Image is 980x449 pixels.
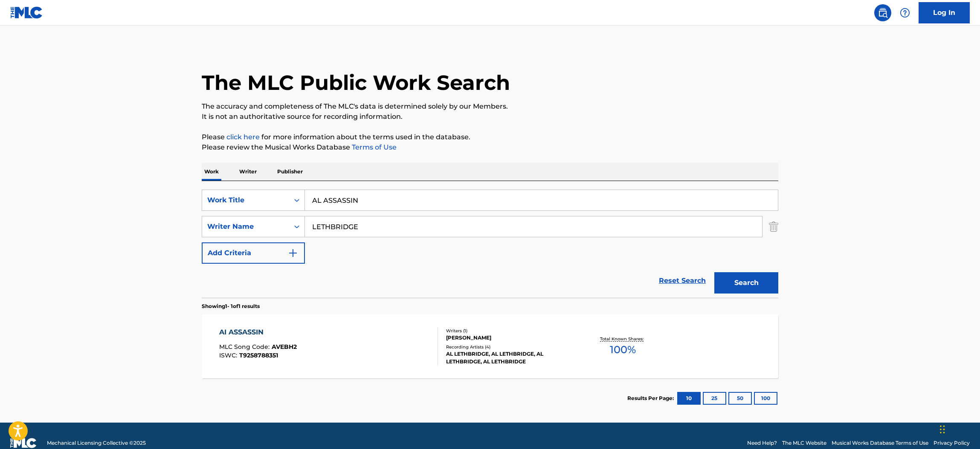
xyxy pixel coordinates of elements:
button: 100 [754,392,777,405]
button: Search [714,272,778,294]
button: Add Criteria [202,242,305,264]
p: Showing 1 - 1 of 1 results [202,302,260,310]
button: 50 [728,392,752,405]
div: Recording Artists ( 4 ) [446,344,575,350]
h1: The MLC Public Work Search [202,70,510,95]
p: Writer [237,163,259,181]
img: MLC Logo [10,6,43,19]
button: 25 [703,392,726,405]
a: The MLC Website [782,439,826,447]
p: Total Known Shares: [600,336,646,342]
a: Privacy Policy [934,439,970,447]
img: Delete Criterion [769,216,778,237]
div: Writer Name [207,222,284,232]
div: AI ASSASSIN [219,327,297,337]
span: ISWC : [219,351,239,359]
div: Help [896,4,913,21]
a: Musical Works Database Terms of Use [832,439,928,447]
a: AI ASSASSINMLC Song Code:AVEBH2ISWC:T9258788351Writers (1)[PERSON_NAME]Recording Artists (4)AL LE... [202,314,778,378]
div: Work Title [207,195,284,205]
span: AVEBH2 [272,343,297,351]
img: search [878,8,888,18]
div: AL LETHBRIDGE, AL LETHBRIDGE, AL LETHBRIDGE, AL LETHBRIDGE [446,350,575,366]
p: Work [202,163,221,181]
a: Terms of Use [350,143,397,151]
a: Public Search [874,4,891,21]
iframe: Chat Widget [937,408,980,449]
a: Log In [919,2,970,23]
img: 9d2ae6d4665cec9f34b9.svg [288,248,298,258]
a: Reset Search [655,271,710,290]
a: Need Help? [747,439,777,447]
p: Publisher [275,163,305,181]
button: 10 [677,392,701,405]
span: MLC Song Code : [219,343,272,351]
div: Writers ( 1 ) [446,328,575,334]
a: click here [226,133,260,141]
img: help [900,8,910,18]
form: Search Form [202,190,778,298]
img: logo [10,438,37,448]
div: [PERSON_NAME] [446,334,575,342]
span: T9258788351 [239,351,278,359]
p: The accuracy and completeness of The MLC's data is determined solely by our Members. [202,101,778,112]
span: Mechanical Licensing Collective © 2025 [47,439,146,447]
div: Drag [940,417,945,442]
p: Results Per Page: [627,394,676,402]
span: 100 % [610,342,636,357]
p: It is not an authoritative source for recording information. [202,112,778,122]
p: Please review the Musical Works Database [202,142,778,153]
p: Please for more information about the terms used in the database. [202,132,778,142]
